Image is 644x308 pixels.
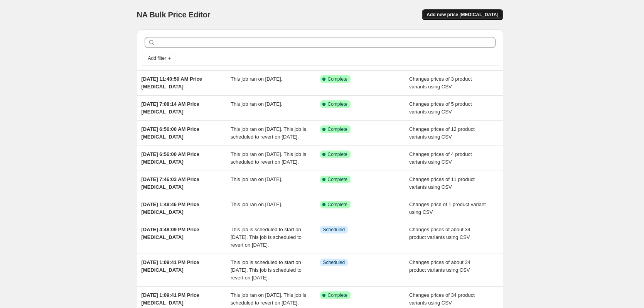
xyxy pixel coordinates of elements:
[142,201,199,215] span: [DATE] 1:48:46 PM Price [MEDICAL_DATA]
[231,101,282,107] span: This job ran on [DATE].
[409,101,472,115] span: Changes prices of 5 product variants using CSV
[231,292,306,306] span: This job ran on [DATE]. This job is scheduled to revert on [DATE].
[409,176,475,190] span: Changes prices of 11 product variants using CSV
[142,76,202,90] span: [DATE] 11:40:59 AM Price [MEDICAL_DATA]
[142,176,199,190] span: [DATE] 7:46:03 AM Price [MEDICAL_DATA]
[323,227,345,233] span: Scheduled
[427,12,498,18] span: Add new price [MEDICAL_DATA]
[409,201,486,215] span: Changes price of 1 product variant using CSV
[137,10,211,19] span: NA Bulk Price Editor
[142,259,199,273] span: [DATE] 1:09:41 PM Price [MEDICAL_DATA]
[231,176,282,182] span: This job ran on [DATE].
[142,151,199,165] span: [DATE] 6:56:00 AM Price [MEDICAL_DATA]
[422,9,503,20] button: Add new price [MEDICAL_DATA]
[323,259,345,266] span: Scheduled
[142,126,199,140] span: [DATE] 6:56:00 AM Price [MEDICAL_DATA]
[328,101,347,107] span: Complete
[328,201,347,208] span: Complete
[328,292,347,298] span: Complete
[409,227,470,240] span: Changes prices of about 34 product variants using CSV
[409,292,475,306] span: Changes prices of 34 product variants using CSV
[231,126,306,140] span: This job ran on [DATE]. This job is scheduled to revert on [DATE].
[328,176,347,183] span: Complete
[328,151,347,157] span: Complete
[231,259,302,281] span: This job is scheduled to start on [DATE]. This job is scheduled to revert on [DATE].
[231,201,282,207] span: This job ran on [DATE].
[142,227,199,240] span: [DATE] 4:48:09 PM Price [MEDICAL_DATA]
[231,76,282,82] span: This job ran on [DATE].
[328,76,347,82] span: Complete
[328,126,347,132] span: Complete
[142,292,199,306] span: [DATE] 1:09:41 PM Price [MEDICAL_DATA]
[145,54,175,63] button: Add filter
[231,227,302,248] span: This job is scheduled to start on [DATE]. This job is scheduled to revert on [DATE].
[409,126,475,140] span: Changes prices of 12 product variants using CSV
[409,151,472,165] span: Changes prices of 4 product variants using CSV
[148,55,166,61] span: Add filter
[409,76,472,90] span: Changes prices of 3 product variants using CSV
[142,101,199,115] span: [DATE] 7:08:14 AM Price [MEDICAL_DATA]
[409,259,470,273] span: Changes prices of about 34 product variants using CSV
[231,151,306,165] span: This job ran on [DATE]. This job is scheduled to revert on [DATE].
